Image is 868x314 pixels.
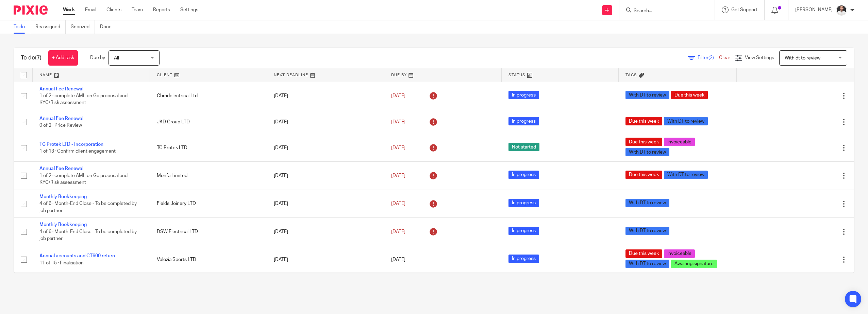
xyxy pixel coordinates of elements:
span: Get Support [731,7,757,12]
td: [DATE] [267,218,384,246]
span: Awaiting signature [671,260,717,268]
a: Work [63,6,75,13]
span: Due this week [625,249,662,258]
a: To do [14,20,30,34]
span: In progress [508,171,539,179]
td: [DATE] [267,82,384,110]
a: Email [85,6,96,13]
span: (7) [35,55,41,60]
span: With DT to review [625,91,669,99]
a: Snoozed [71,20,95,34]
span: Invoiceable [664,249,695,258]
img: dom%20slack.jpg [836,5,847,16]
span: With DT to review [664,171,708,179]
span: [DATE] [391,173,405,178]
span: In progress [508,199,539,207]
span: 1 of 2 · complete AML on Go proposal and KYC/Risk assessment [39,93,128,105]
a: Team [132,6,143,13]
span: [DATE] [391,120,405,124]
span: Not started [508,143,539,151]
span: 4 of 6 · Month-End Close - To be completed by job partner [39,201,137,213]
span: [DATE] [391,145,405,150]
td: [DATE] [267,110,384,134]
a: Annual Fee Renewal [39,116,83,121]
td: DSW Electrical LTD [150,218,267,246]
span: With DT to review [625,227,669,235]
td: TC Protek LTD [150,134,267,162]
a: Clients [106,6,121,13]
span: 4 of 6 · Month-End Close - To be completed by job partner [39,229,137,241]
td: Monfa Limited [150,162,267,190]
td: [DATE] [267,134,384,162]
a: TC Protek LTD - Incorporation [39,142,103,147]
span: Due this week [625,138,662,146]
h1: To do [21,54,41,62]
a: Monthly Bookkeeping [39,194,87,199]
span: Tags [625,73,637,77]
span: In progress [508,227,539,235]
a: Reports [153,6,170,13]
span: With DT to review [625,260,669,268]
span: In progress [508,255,539,263]
span: In progress [508,117,539,125]
span: [DATE] [391,201,405,206]
td: Fields Joinery LTD [150,190,267,217]
span: Invoiceable [664,138,695,146]
span: [DATE] [391,257,405,262]
td: [DATE] [267,190,384,217]
span: With dt to review [785,56,820,60]
span: Due this week [671,91,708,99]
a: Annual Fee Renewal [39,166,83,171]
span: Due this week [625,117,662,125]
img: Pixie [14,5,48,15]
a: Monthly Bookkeeping [39,222,87,227]
span: 1 of 2 · complete AML on Go proposal and KYC/Risk assessment [39,173,128,185]
a: Annual accounts and CT600 return [39,254,115,258]
a: Clear [719,55,730,60]
span: With DT to review [664,117,708,125]
td: [DATE] [267,246,384,273]
span: 1 of 13 · Confirm client engagement [39,149,116,154]
p: Due by [90,54,105,61]
td: Velozia Sports LTD [150,246,267,273]
span: With DT to review [625,199,669,207]
span: In progress [508,91,539,99]
a: Annual Fee Renewal [39,87,83,91]
td: Cbmdelectrical Ltd [150,82,267,110]
td: [DATE] [267,162,384,190]
a: Settings [180,6,198,13]
span: Filter [698,55,719,60]
span: 0 of 2 · Price Review [39,123,82,128]
span: 11 of 15 · Finalisation [39,261,84,265]
span: Due this week [625,171,662,179]
span: (2) [708,55,714,60]
a: + Add task [48,50,78,66]
a: Reassigned [35,20,66,34]
span: All [114,56,119,60]
td: JKD Group LTD [150,110,267,134]
span: [DATE] [391,229,405,234]
span: With DT to review [625,148,669,156]
span: [DATE] [391,93,405,98]
input: Search [633,8,694,14]
span: View Settings [745,55,774,60]
p: [PERSON_NAME] [795,6,833,13]
a: Done [100,20,117,34]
